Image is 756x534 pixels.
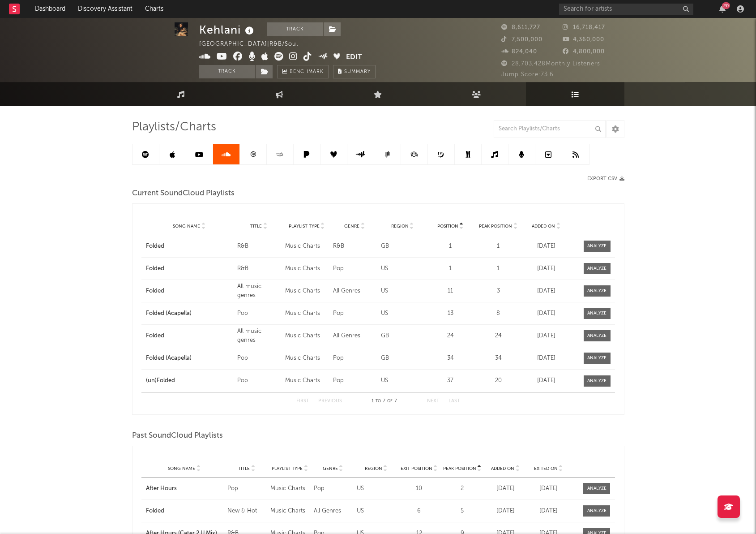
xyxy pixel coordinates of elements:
[132,188,235,199] span: Current SoundCloud Playlists
[400,507,438,516] div: 6
[199,22,256,37] div: Kehlani
[237,327,281,345] div: All music genres
[501,49,537,55] span: 824,040
[333,65,376,78] button: Summary
[376,399,381,403] span: to
[559,4,693,15] input: Search for artists
[443,484,482,493] div: 2
[429,354,472,363] div: 34
[285,354,329,363] div: Music Charts
[296,399,309,404] button: First
[285,242,329,251] div: Music Charts
[146,376,233,385] a: (un)Folded
[360,396,409,407] div: 1 7 7
[587,176,624,181] button: Export CSV
[479,224,512,229] span: Peak Position
[525,242,568,251] div: [DATE]
[401,466,432,471] span: Exit Position
[501,25,540,30] span: 8,611,727
[477,354,520,363] div: 34
[443,466,476,471] span: Peak Position
[285,287,329,296] div: Music Charts
[333,242,376,251] div: R&B
[477,242,520,251] div: 1
[333,309,376,318] div: Pop
[477,332,520,340] div: 24
[227,484,266,493] div: Pop
[429,264,472,273] div: 1
[381,354,424,363] div: GB
[437,224,458,229] span: Position
[563,37,604,43] span: 4,360,000
[427,399,440,404] button: Next
[525,264,568,273] div: [DATE]
[391,224,409,229] span: Region
[146,484,223,493] a: After Hours
[227,507,266,516] div: New & Hot
[477,287,520,296] div: 3
[365,466,382,471] span: Region
[344,224,359,229] span: Genre
[333,332,376,340] div: All Genres
[443,507,482,516] div: 5
[199,65,255,78] button: Track
[132,122,216,133] span: Playlists/Charts
[285,264,329,273] div: Music Charts
[250,224,262,229] span: Title
[289,224,320,229] span: Playlist Type
[563,25,605,30] span: 16,718,417
[237,309,281,318] div: Pop
[146,354,233,363] a: Folded (Acapella)
[532,224,555,229] span: Added On
[146,242,233,251] div: Folded
[357,484,395,493] div: US
[429,332,472,340] div: 24
[381,309,424,318] div: US
[381,332,424,340] div: GB
[272,466,303,471] span: Playlist Type
[146,332,233,340] a: Folded
[722,2,730,9] div: 20
[146,309,233,318] div: Folded (Acapella)
[448,399,460,404] button: Last
[146,264,233,273] a: Folded
[477,376,520,385] div: 20
[563,49,605,55] span: 4,800,000
[333,354,376,363] div: Pop
[285,376,329,385] div: Music Charts
[237,264,281,273] div: R&B
[237,354,281,363] div: Pop
[381,376,424,385] div: US
[285,332,329,340] div: Music Charts
[238,466,250,471] span: Title
[491,466,514,471] span: Added On
[534,466,558,471] span: Exited On
[486,484,525,493] div: [DATE]
[277,65,329,78] a: Benchmark
[477,264,520,273] div: 1
[525,354,568,363] div: [DATE]
[290,67,324,78] span: Benchmark
[494,120,606,138] input: Search Playlists/Charts
[323,466,338,471] span: Genre
[525,287,568,296] div: [DATE]
[314,507,352,516] div: All Genres
[525,309,568,318] div: [DATE]
[237,376,281,385] div: Pop
[270,507,309,516] div: Music Charts
[501,37,542,43] span: 7,500,000
[344,69,371,74] span: Summary
[346,52,362,63] button: Edit
[333,264,376,273] div: Pop
[285,309,329,318] div: Music Charts
[132,431,223,441] span: Past SoundCloud Playlists
[529,507,568,516] div: [DATE]
[333,287,376,296] div: All Genres
[146,507,223,516] a: Folded
[146,287,233,296] a: Folded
